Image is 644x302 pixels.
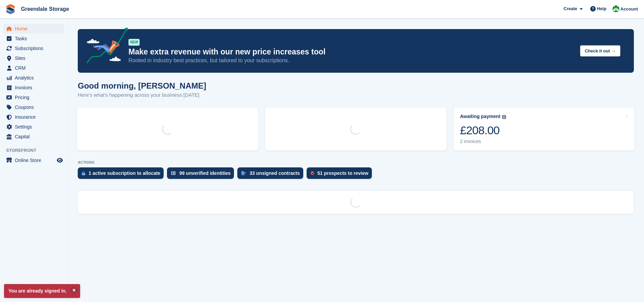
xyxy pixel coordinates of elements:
[15,93,55,102] span: Pricing
[6,147,67,154] span: Storefront
[3,93,64,102] a: menu
[78,160,634,165] p: ACTIONS
[128,39,140,46] div: NEW
[564,5,577,12] span: Create
[3,63,64,73] a: menu
[620,6,638,13] span: Account
[15,44,55,53] span: Subscriptions
[78,167,167,182] a: 1 active subscription to allocate
[580,45,620,56] button: Check it out →
[3,73,64,83] a: menu
[307,167,375,182] a: 51 prospects to review
[460,114,501,119] div: Awaiting payment
[15,122,55,132] span: Settings
[460,139,506,144] div: 2 invoices
[18,3,72,15] a: Greendale Storage
[15,132,55,141] span: Capital
[3,122,64,132] a: menu
[15,53,55,63] span: Sites
[241,171,246,175] img: contract_signature_icon-13c848040528278c33f63329250d36e43548de30e8caae1d1a13099fd9432cc5.svg
[502,115,506,119] img: icon-info-grey-7440780725fd019a000dd9b08b2336e03edf1995a4989e88bcd33f0948082b44.svg
[15,24,55,33] span: Home
[15,83,55,92] span: Invoices
[15,34,55,43] span: Tasks
[3,112,64,122] a: menu
[167,167,237,182] a: 99 unverified identities
[89,170,160,176] div: 1 active subscription to allocate
[460,123,506,137] div: £208.00
[15,156,55,165] span: Online Store
[78,91,206,99] p: Here's what's happening across your business [DATE]
[3,156,64,165] a: menu
[15,73,55,83] span: Analytics
[5,4,16,14] img: stora-icon-8386f47178a22dfd0bd8f6a31ec36ba5ce8667c1dd55bd0f319d3a0aa187defe.svg
[3,53,64,63] a: menu
[15,102,55,112] span: Coupons
[15,63,55,73] span: CRM
[4,284,80,298] p: You are already signed in.
[3,24,64,33] a: menu
[3,102,64,112] a: menu
[311,171,314,175] img: prospect-51fa495bee0391a8d652442698ab0144808aea92771e9ea1ae160a38d050c398.svg
[56,156,64,164] a: Preview store
[78,81,206,90] h1: Good morning, [PERSON_NAME]
[453,108,635,150] a: Awaiting payment £208.00 2 invoices
[128,47,575,57] p: Make extra revenue with our new price increases tool
[81,27,128,66] img: price-adjustments-announcement-icon-8257ccfd72463d97f412b2fc003d46551f7dbcb40ab6d574587a9cd5c0d94...
[3,83,64,92] a: menu
[171,171,176,175] img: verify_identity-adf6edd0f0f0b5bbfe63781bf79b02c33cf7c696d77639b501bdc392416b5a36.svg
[128,57,575,64] p: Rooted in industry best practices, but tailored to your subscriptions.
[317,170,368,176] div: 51 prospects to review
[3,44,64,53] a: menu
[613,5,619,12] img: Jon
[237,167,307,182] a: 33 unsigned contracts
[597,5,606,12] span: Help
[3,132,64,141] a: menu
[3,34,64,43] a: menu
[249,170,300,176] div: 33 unsigned contracts
[82,171,85,176] img: active_subscription_to_allocate_icon-d502201f5373d7db506a760aba3b589e785aa758c864c3986d89f69b8ff3...
[179,170,231,176] div: 99 unverified identities
[15,112,55,122] span: Insurance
